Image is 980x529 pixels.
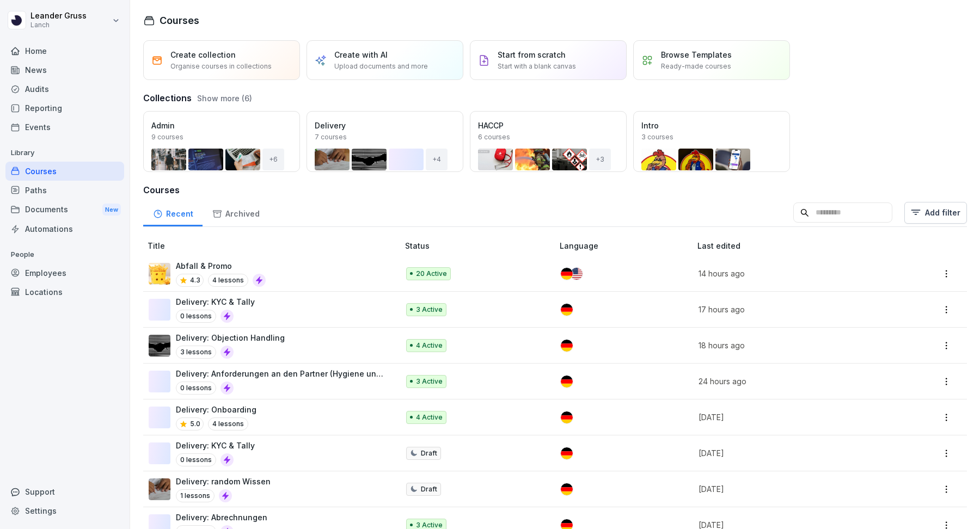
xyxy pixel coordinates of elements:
[416,341,443,350] p: 4 Active
[561,268,573,280] img: de.svg
[208,417,248,430] p: 4 lessons
[421,448,437,458] p: Draft
[904,202,967,224] button: Add filter
[5,246,124,263] p: People
[176,260,266,272] p: Abfall & Promo
[170,61,272,71] p: Organise courses in collections
[699,483,885,495] p: [DATE]
[176,368,388,379] p: Delivery: Anforderungen an den Partner (Hygiene und Sign Criteria)
[5,181,124,200] a: Paths
[571,268,583,280] img: us.svg
[334,61,428,71] p: Upload documents and more
[416,305,443,315] p: 3 Active
[262,149,284,170] div: + 6
[5,501,124,520] a: Settings
[102,204,121,216] div: New
[5,99,124,118] a: Reporting
[697,240,898,251] p: Last edited
[176,346,216,359] p: 3 lessons
[143,183,967,196] h3: Courses
[160,13,199,28] h1: Courses
[589,149,611,170] div: + 3
[176,453,216,466] p: 0 lessons
[176,440,255,451] p: Delivery: KYC & Tally
[151,120,292,131] p: Admin
[176,310,216,323] p: 0 lessons
[176,512,267,523] p: Delivery: Abrechnungen
[421,484,437,494] p: Draft
[416,377,443,386] p: 3 Active
[661,61,731,71] p: Ready-made courses
[176,332,285,343] p: Delivery: Objection Handling
[498,49,566,60] p: Start from scratch
[416,269,447,279] p: 20 Active
[561,411,573,423] img: de.svg
[405,240,556,251] p: Status
[5,118,124,137] a: Events
[148,240,401,251] p: Title
[699,340,885,351] p: 18 hours ago
[561,304,573,316] img: de.svg
[5,200,124,220] a: DocumentsNew
[5,282,124,302] a: Locations
[561,447,573,459] img: de.svg
[151,132,183,142] p: 9 courses
[176,382,216,395] p: 0 lessons
[478,120,618,131] p: HACCP
[30,11,87,21] p: Leander Gruss
[5,41,124,60] a: Home
[149,263,170,285] img: urw3ytc7x1v5bfur977du01f.png
[5,60,124,79] a: News
[641,132,673,142] p: 3 courses
[699,447,885,459] p: [DATE]
[498,61,576,71] p: Start with a blank canvas
[5,162,124,181] a: Courses
[170,49,236,60] p: Create collection
[5,79,124,99] div: Audits
[560,240,693,251] p: Language
[5,200,124,220] div: Documents
[190,419,200,429] p: 5.0
[334,49,388,60] p: Create with AI
[143,91,192,104] h3: Collections
[5,144,124,162] p: Library
[143,111,300,172] a: Admin9 courses+6
[478,132,510,142] p: 6 courses
[633,111,790,172] a: Intro3 courses
[190,275,200,285] p: 4.3
[30,21,87,29] p: Lanch
[699,268,885,279] p: 14 hours ago
[176,489,215,502] p: 1 lessons
[315,120,455,131] p: Delivery
[307,111,463,172] a: Delivery7 courses+4
[197,93,252,104] button: Show more (6)
[176,404,256,415] p: Delivery: Onboarding
[149,335,170,356] img: uim5gx7fz7npk6ooxrdaio0l.png
[203,199,269,226] a: Archived
[5,263,124,282] div: Employees
[561,340,573,352] img: de.svg
[5,482,124,501] div: Support
[149,478,170,500] img: mpfmley57t9j09lh7hbj74ms.png
[5,219,124,238] a: Automations
[426,149,448,170] div: + 4
[661,49,732,60] p: Browse Templates
[416,413,443,422] p: 4 Active
[699,304,885,315] p: 17 hours ago
[315,132,347,142] p: 7 courses
[641,120,782,131] p: Intro
[699,376,885,387] p: 24 hours ago
[143,199,203,226] a: Recent
[470,111,627,172] a: HACCP6 courses+3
